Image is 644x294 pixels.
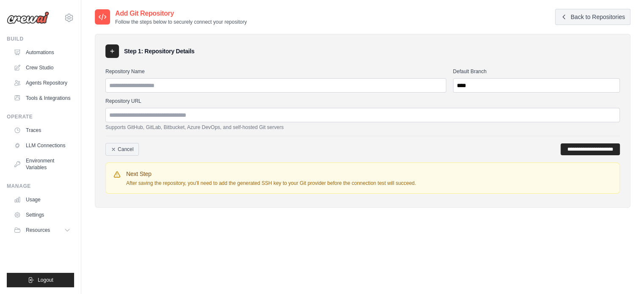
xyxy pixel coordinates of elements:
h3: Step 1: Repository Details [124,47,194,55]
label: Repository URL [105,98,620,104]
div: Build [7,36,74,42]
a: Usage [10,193,74,206]
a: Traces [10,124,74,137]
a: Automations [10,46,74,59]
h2: Add Git Repository [115,8,247,19]
p: Follow the steps below to securely connect your repository [115,19,247,25]
p: After saving the repository, you'll need to add the generated SSH key to your Git provider before... [126,180,416,187]
span: Resources [26,227,50,234]
span: Logout [38,277,53,283]
h4: Next Step [126,170,416,178]
button: Resources [10,223,74,237]
button: Logout [7,273,74,287]
a: Agents Repository [10,76,74,90]
a: Settings [10,208,74,222]
a: LLM Connections [10,139,74,152]
div: Operate [7,113,74,120]
label: Repository Name [105,68,446,75]
a: Tools & Integrations [10,91,74,105]
a: Back to Repositories [555,9,630,25]
img: Logo [7,11,49,24]
a: Environment Variables [10,154,74,174]
a: Cancel [105,143,139,156]
a: Crew Studio [10,61,74,74]
div: Manage [7,183,74,190]
p: Supports GitHub, GitLab, Bitbucket, Azure DevOps, and self-hosted Git servers [105,124,620,131]
label: Default Branch [453,68,620,75]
